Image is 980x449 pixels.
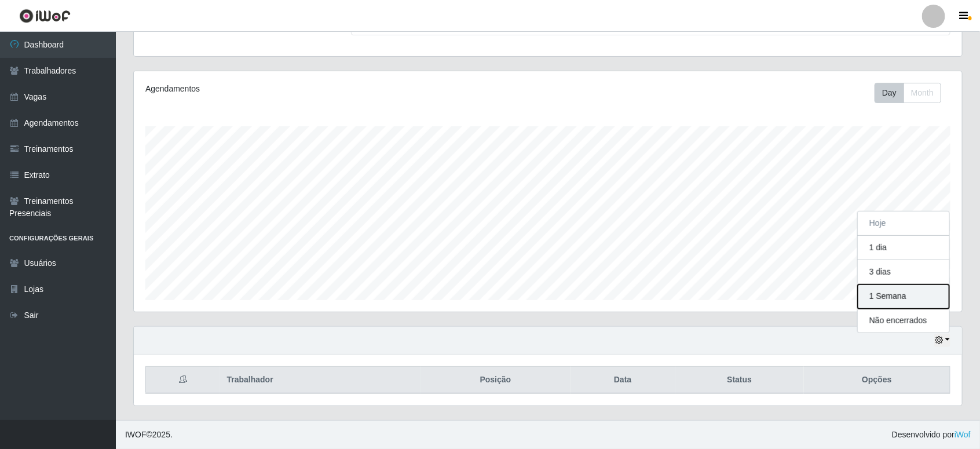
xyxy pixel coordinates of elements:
[892,429,971,441] span: Desenvolvido por
[220,367,421,394] th: Trabalhador
[858,236,949,260] button: 1 dia
[19,9,71,23] img: CoreUI Logo
[858,284,949,309] button: 1 Semana
[858,211,949,236] button: Hoje
[125,429,173,441] span: © 2025 .
[858,309,949,333] button: Não encerrados
[145,83,471,95] div: Agendamentos
[571,367,675,394] th: Data
[420,367,571,394] th: Posição
[675,367,804,394] th: Status
[904,83,941,103] button: Month
[125,430,147,439] span: IWOF
[858,260,949,284] button: 3 dias
[804,367,950,394] th: Opções
[875,83,950,103] div: Toolbar with button groups
[875,83,904,103] button: Day
[955,430,971,439] a: iWof
[875,83,941,103] div: First group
